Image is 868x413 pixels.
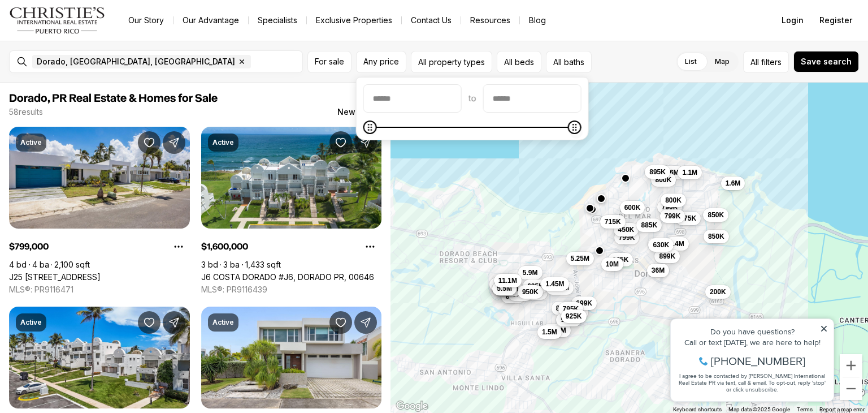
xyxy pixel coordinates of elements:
[775,9,810,32] button: Login
[612,255,628,264] span: 395K
[14,70,161,91] span: I agree to be contacted by [PERSON_NAME] International Real Estate PR via text, call & email. To ...
[568,121,581,134] span: Maximum
[167,235,190,258] button: Property options
[522,286,548,299] button: 749K
[163,311,185,334] button: Share Property
[819,16,852,25] span: Register
[650,173,676,186] button: 800K
[546,51,592,73] button: All baths
[315,57,344,66] span: For sale
[664,211,680,220] span: 799K
[813,9,859,32] button: Register
[489,278,517,291] button: 5.45M
[555,304,572,313] span: 895K
[402,12,461,28] button: Contact Us
[645,165,670,178] button: 895K
[12,36,163,44] div: Call or text [DATE], we are here to help!
[331,101,388,123] button: Newest
[661,193,686,207] button: 800K
[641,221,657,230] span: 885K
[704,230,729,243] button: 850K
[507,287,532,301] button: 5.5M
[651,266,664,275] span: 36M
[561,315,577,324] span: 999K
[411,51,492,73] button: All property types
[20,318,42,327] p: Active
[542,328,557,337] span: 1.5M
[522,268,537,277] span: 5.9M
[576,299,592,308] span: 699K
[556,312,581,326] button: 999K
[659,165,684,179] button: 1.6M
[461,12,519,28] a: Resources
[655,175,671,184] span: 800K
[624,203,640,212] span: 600K
[212,318,234,327] p: Active
[657,200,682,214] button: 790K
[550,283,568,292] span: 1.75M
[561,309,586,322] button: 925K
[497,51,541,73] button: All beds
[709,287,726,296] span: 200K
[497,284,512,293] span: 5.5M
[359,235,381,258] button: Property options
[558,302,583,315] button: 795K
[665,237,689,251] button: 1.4M
[9,7,106,34] img: logo
[249,12,306,28] a: Specialists
[682,167,697,177] span: 1.1M
[653,240,669,249] span: 630K
[605,259,618,268] span: 10M
[307,12,401,28] a: Exclusive Properties
[119,12,173,28] a: Our Story
[659,209,685,222] button: 799K
[607,252,633,266] button: 395K
[676,51,706,72] label: List
[527,282,544,291] span: 625K
[801,57,852,66] span: Save search
[636,218,662,232] button: 885K
[173,12,248,28] a: Our Advantage
[356,51,406,73] button: Any price
[20,138,42,147] p: Active
[498,276,517,285] span: 11.1M
[600,214,625,228] button: 715K
[518,266,542,279] button: 5.9M
[708,232,724,241] span: 850K
[520,12,555,28] a: Blog
[9,93,218,104] span: Dorado, PR Real Estate & Homes for Sale
[571,296,597,310] button: 699K
[703,208,728,222] button: 850K
[562,304,579,313] span: 795K
[517,285,542,299] button: 950K
[493,274,521,287] button: 11.1M
[675,211,701,225] button: 975K
[501,290,525,303] button: 8.8M
[743,51,789,73] button: Allfilters
[505,292,520,301] span: 8.8M
[750,56,759,68] span: All
[163,131,185,154] button: Share Property
[721,176,745,190] button: 1.6M
[840,377,862,400] button: Zoom out
[484,85,581,112] input: priceMax
[138,311,160,334] button: Save Property: M1 COSTA DORADA #M1
[493,282,517,296] button: 4.8M
[564,306,588,319] button: 1.4M
[604,217,620,226] span: 715K
[793,51,859,72] button: Save search
[212,138,234,147] p: Active
[545,281,573,295] button: 1.75M
[545,279,564,288] span: 1.45M
[761,56,782,68] span: filters
[705,285,730,298] button: 200K
[547,326,566,335] span: 1.05M
[708,210,724,220] span: 850K
[566,251,593,265] button: 5.25M
[201,272,374,282] a: J6 COSTA DORADO #J6, DORADO PR, 00646
[649,167,666,176] span: 895K
[618,233,635,242] span: 799K
[648,238,674,252] button: 630K
[725,178,740,187] span: 1.6M
[680,213,696,222] span: 975K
